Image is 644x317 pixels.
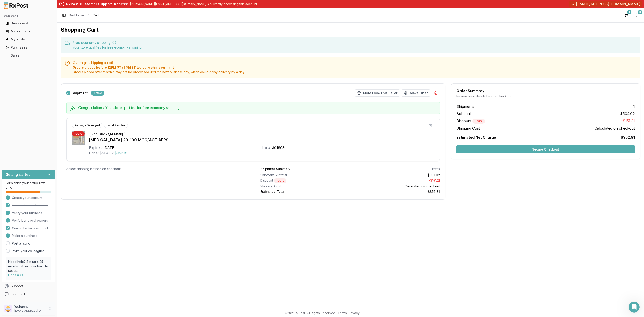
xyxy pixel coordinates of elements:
[2,2,30,9] img: RxPost Logo
[456,145,635,153] button: Secure Checkout
[93,13,99,17] span: Cart
[5,21,52,26] div: Dashboard
[456,126,480,131] span: Shipping Cost
[11,292,26,296] span: Feedback
[260,167,290,171] div: Shipment Summary
[89,145,102,150] div: Expires:
[352,189,440,194] div: $352.81
[8,260,49,273] p: Need help? Set up a 25 minute call with our team to set up.
[456,89,635,93] div: Order Summary
[349,311,360,315] a: Privacy
[61,26,640,33] h1: Shopping Cart
[5,29,52,34] div: Marketplace
[2,52,55,59] button: Sales
[2,290,55,298] button: Feedback
[72,131,85,136] div: - 30 %
[78,106,436,109] h5: Congratulations! Your store qualifies for free economy shipping!
[73,41,637,44] h5: Free economy shipping
[4,51,53,60] a: Sales
[73,65,637,70] span: Orders placed before 12PM PT / 3PM ET typically ship overnight.
[274,178,286,183] div: - 30 %
[260,184,348,189] div: Shipping Cost
[2,44,55,51] button: Purchases
[431,167,440,171] div: 1 items
[69,13,85,17] a: Dashboard
[4,27,53,35] a: Marketplace
[260,173,348,177] div: Shipment Subtotal
[114,150,128,156] span: $352.81
[260,189,348,194] div: Estimated Total
[12,211,42,215] span: Verify your business
[66,167,246,171] div: Select shipping method on checkout
[72,123,102,128] div: Package Damaged
[69,13,99,17] nav: breadcrumb
[629,302,640,313] iframe: Intercom live chat
[6,186,12,191] span: 75 %
[12,241,30,246] a: Post a listing
[5,45,52,50] div: Purchases
[130,2,258,6] p: [PERSON_NAME][EMAIL_ADDRESS][DOMAIN_NAME] is currently accessing this account.
[623,12,630,19] button: 1
[352,184,440,189] div: Calculated on checkout
[4,305,12,312] img: User avatar
[12,218,48,223] span: Verify beneficial owners
[260,178,348,183] div: Discount
[456,135,496,140] span: Estimated Net Charge
[72,131,85,145] img: Combivent Respimat 20-100 MCG/ACT AERS
[2,282,55,290] button: Support
[14,304,45,309] p: Welcome
[104,123,128,128] div: Label Residue
[12,249,44,253] a: Invite your colleagues
[352,178,440,183] div: - $151.21
[456,94,635,98] div: Review your details before checkout
[456,104,474,109] span: Shipments
[456,119,485,123] span: Discount
[6,181,51,185] p: Let's finish your setup first!
[262,145,271,150] div: Lot #:
[595,126,635,131] span: Calculated on checkout
[633,12,640,19] button: 3
[91,91,104,96] div: Active
[338,311,347,315] a: Terms
[89,137,434,143] div: [MEDICAL_DATA] 20-100 MCG/ACT AERS
[4,19,53,27] a: Dashboard
[73,70,637,74] span: Orders placed after this time may not be processed until the next business day, which could delay...
[4,35,53,43] a: My Posts
[2,36,55,43] button: My Posts
[456,111,471,116] span: Subtotal
[620,111,635,116] span: $504.02
[2,28,55,35] button: Marketplace
[72,91,89,95] label: Shipment 1
[8,273,25,277] a: Book a call
[12,196,42,200] span: Create your account
[272,145,286,150] div: 301903d
[2,20,55,27] button: Dashboard
[633,104,635,109] span: 1
[14,309,45,313] p: [EMAIL_ADDRESS][DOMAIN_NAME]
[66,1,128,7] div: RxPost Customer Support Access:
[12,234,38,238] span: Make a purchase
[4,14,53,18] h2: Main Menu
[621,135,635,140] span: $352.81
[627,10,631,14] div: 1
[402,89,430,97] button: Make Offer
[6,172,31,177] h3: Getting started
[621,118,635,124] span: -$151.21
[89,150,99,156] div: Price:
[355,89,400,97] button: More From This Seller
[89,132,125,137] div: NDC: [PHONE_NUMBER]
[100,150,114,156] span: $504.02
[5,53,52,58] div: Sales
[12,203,48,208] span: Browse the marketplace
[4,43,53,51] a: Purchases
[472,119,485,124] div: - 30 %
[352,173,440,177] div: $504.02
[5,37,52,42] div: My Posts
[638,10,642,14] div: 3
[576,1,640,7] span: [EMAIL_ADDRESS][DOMAIN_NAME]
[73,45,637,50] div: Your store qualifies for free economy shipping!
[12,226,48,230] span: Connect a bank account
[73,61,637,64] h5: Overnight shipping cutoff
[103,145,116,150] div: [DATE]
